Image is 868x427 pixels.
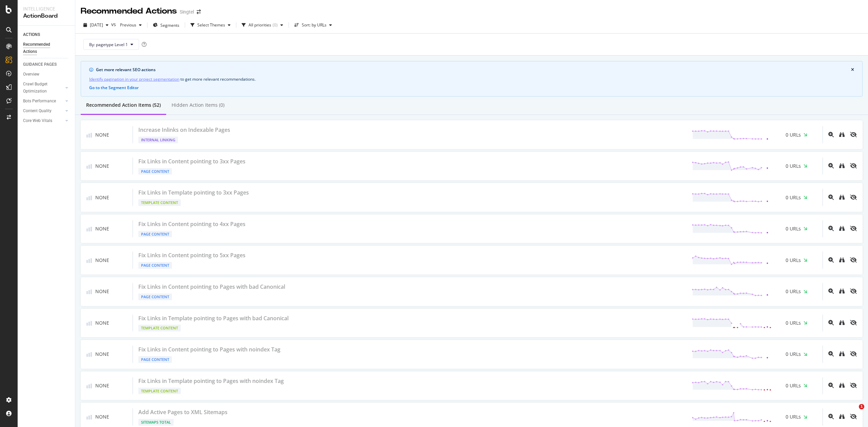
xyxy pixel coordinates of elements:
[23,98,56,105] div: Bots Performance
[138,231,172,238] div: Page Content
[138,377,284,385] div: Fix Links in Template pointing to Pages with noindex Tag
[828,163,834,168] div: magnifying-glass-plus
[23,98,63,105] a: Bots Performance
[138,346,280,353] div: Fix Links in Content pointing to Pages with noindex Tag
[839,163,845,169] a: binoculars
[850,383,857,388] div: eye-slash
[138,262,172,269] div: Page Content
[160,22,179,28] span: Segments
[172,102,224,108] div: Hidden Action Items (0)
[138,293,172,300] div: Page Content
[150,20,182,30] button: Segments
[239,20,286,30] button: All priorities(0)
[839,413,845,420] a: binoculars
[95,351,109,358] span: None
[839,163,845,168] div: binoculars
[786,351,801,358] span: 0 URLs
[96,67,851,73] div: Get more relevant SEO actions
[302,23,327,27] div: Sort: by URLs
[839,257,845,263] div: binoculars
[786,320,801,326] span: 0 URLs
[138,199,181,206] div: Template Content
[839,226,845,231] div: binoculars
[90,22,103,28] span: 2025 Sep. 28th
[23,117,52,124] div: Core Web Vitals
[23,71,39,78] div: Overview
[850,226,857,231] div: eye-slash
[138,408,228,416] div: Add Active Pages to XML Sitemaps
[23,61,57,68] div: GUIDANCE PAGES
[95,288,109,295] span: None
[839,351,845,357] a: binoculars
[138,137,178,143] div: Internal Linking
[849,66,856,74] button: close banner
[95,225,109,232] span: None
[138,419,174,426] div: Sitemaps Total
[273,23,278,27] div: ( 0 )
[839,257,845,263] a: binoculars
[828,257,834,263] div: magnifying-glass-plus
[845,404,861,420] iframe: Intercom live chat
[23,31,40,38] div: ACTIONS
[95,257,109,264] span: None
[850,132,857,137] div: eye-slash
[23,107,52,115] div: Content Quality
[89,42,128,47] span: By: pagetype Level 1
[850,351,857,357] div: eye-slash
[138,168,172,175] div: Page Content
[23,117,63,124] a: Core Web Vitals
[828,226,834,231] div: magnifying-glass-plus
[292,20,335,30] button: Sort: by URLs
[839,132,845,137] div: binoculars
[23,107,63,115] a: Content Quality
[850,288,857,294] div: eye-slash
[839,320,845,325] div: binoculars
[839,288,845,294] a: binoculars
[839,195,845,200] div: binoculars
[89,76,854,83] div: to get more relevant recommendations .
[197,23,225,27] div: Select Themes
[95,194,109,201] span: None
[23,81,59,95] div: Crawl Budget Optimization
[786,163,801,169] span: 0 URLs
[138,158,245,165] div: Fix Links in Content pointing to 3xx Pages
[828,288,834,294] div: magnifying-glass-plus
[95,320,109,326] span: None
[828,414,834,419] div: magnifying-glass-plus
[138,314,289,322] div: Fix Links in Template pointing to Pages with bad Canonical
[786,225,801,232] span: 0 URLs
[95,413,109,420] span: None
[138,251,245,259] div: Fix Links in Content pointing to 5xx Pages
[23,41,70,55] a: Recommended Actions
[138,126,230,134] div: Increase Inlinks on Indexable Pages
[786,131,801,138] span: 0 URLs
[180,8,194,15] div: Singtel
[828,195,834,200] div: magnifying-glass-plus
[839,383,845,388] div: binoculars
[23,5,70,12] div: Intelligence
[95,163,109,169] span: None
[81,61,863,97] div: info banner
[138,189,249,197] div: Fix Links in Template pointing to 3xx Pages
[23,12,70,20] div: ActionBoard
[188,20,233,30] button: Select Themes
[859,404,864,409] span: 1
[138,356,172,363] div: Page Content
[23,31,70,38] a: ACTIONS
[786,382,801,389] span: 0 URLs
[839,414,845,419] div: binoculars
[89,76,179,83] a: Identify pagination in your project segmentation
[828,132,834,137] div: magnifying-glass-plus
[786,413,801,420] span: 0 URLs
[786,257,801,264] span: 0 URLs
[839,131,845,138] a: binoculars
[839,320,845,326] a: binoculars
[828,351,834,357] div: magnifying-glass-plus
[89,85,139,90] button: Go to the Segment Editor
[95,382,109,389] span: None
[23,61,70,68] a: GUIDANCE PAGES
[117,22,136,28] span: Previous
[23,71,70,78] a: Overview
[81,5,177,17] div: Recommended Actions
[839,382,845,389] a: binoculars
